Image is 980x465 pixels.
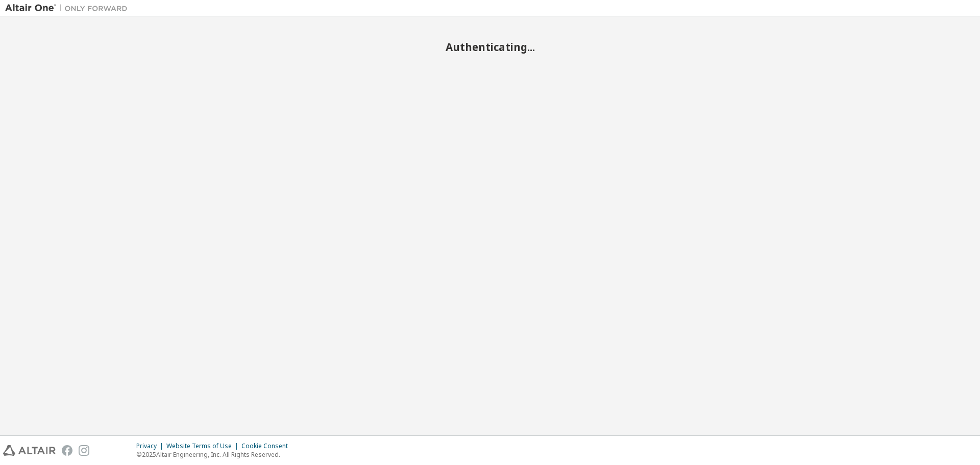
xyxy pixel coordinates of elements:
[241,442,294,450] div: Cookie Consent
[136,450,294,459] p: © 2025 Altair Engineering, Inc. All Rights Reserved.
[62,445,72,456] img: facebook.svg
[136,442,166,450] div: Privacy
[166,442,241,450] div: Website Terms of Use
[79,445,89,456] img: instagram.svg
[5,3,133,13] img: Altair One
[3,445,56,456] img: altair_logo.svg
[5,40,975,54] h2: Authenticating...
